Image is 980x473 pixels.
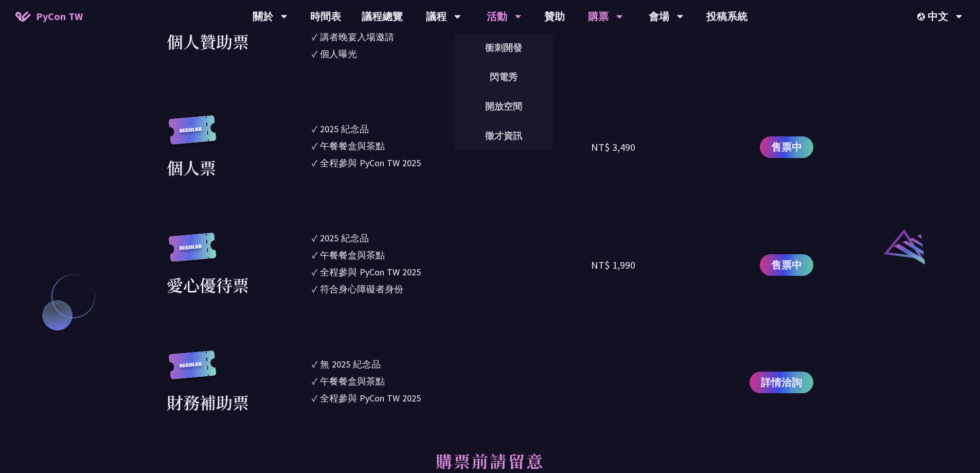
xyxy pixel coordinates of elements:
[320,139,385,153] div: 午餐餐盒與茶點
[320,265,421,279] div: 全程參與 PyCon TW 2025
[771,257,802,273] span: 售票中
[320,391,421,405] div: 全程參與 PyCon TW 2025
[454,36,553,60] a: 衝刺開發
[312,374,592,388] li: ✓
[320,231,369,245] div: 2025 紀念品
[167,351,218,390] img: regular.8f272d9.svg
[36,9,83,24] span: PyCon TW
[167,29,249,54] div: 個人贊助票
[312,122,592,136] li: ✓
[750,372,813,393] a: 詳情洽詢
[312,47,592,61] li: ✓
[760,136,813,158] a: 售票中
[312,265,592,279] li: ✓
[312,231,592,245] li: ✓
[591,257,635,273] div: NT$ 1,990
[312,357,592,371] li: ✓
[320,248,385,262] div: 午餐餐盒與茶點
[320,30,394,44] div: 講者晚宴入場邀請
[771,139,802,155] span: 售票中
[167,390,249,414] div: 財務補助票
[320,156,421,170] div: 全程參與 PyCon TW 2025
[320,47,357,61] div: 個人曝光
[454,94,553,118] a: 開放空間
[312,156,592,170] li: ✓
[15,11,31,22] img: Home icon of PyCon TW 2025
[167,233,218,272] img: regular.8f272d9.svg
[320,357,381,371] div: 無 2025 紀念品
[761,375,802,390] span: 詳情洽詢
[591,139,635,155] div: NT$ 3,490
[167,272,249,297] div: 愛心優待票
[454,65,553,89] a: 閃電秀
[312,282,592,296] li: ✓
[312,30,592,44] li: ✓
[320,282,403,296] div: 符合身心障礙者身份
[167,155,216,180] div: 個人票
[5,4,93,29] a: PyCon TW
[760,254,813,276] a: 售票中
[312,139,592,153] li: ✓
[312,391,592,405] li: ✓
[320,374,385,388] div: 午餐餐盒與茶點
[167,115,218,155] img: regular.8f272d9.svg
[454,124,553,148] a: 徵才資訊
[320,122,369,136] div: 2025 紀念品
[917,13,928,21] img: Locale Icon
[312,248,592,262] li: ✓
